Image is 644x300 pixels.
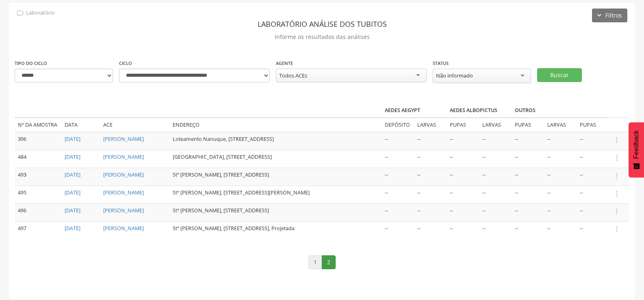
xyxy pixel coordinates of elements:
td: -- [382,221,414,239]
td: -- [382,150,414,168]
td: Larvas [544,118,577,132]
td: 396 [15,132,61,150]
td: Depósito [382,118,414,132]
td: -- [577,168,609,186]
td: -- [479,132,512,150]
td: -- [447,221,479,239]
td: [GEOGRAPHIC_DATA], [STREET_ADDRESS] [169,150,382,168]
td: -- [479,186,512,203]
i:  [612,207,621,216]
a: [PERSON_NAME] [103,171,144,178]
td: -- [414,221,447,239]
td: 496 [15,203,61,221]
td: -- [544,221,577,239]
td: Data [61,118,100,132]
td: -- [544,150,577,168]
td: -- [414,186,447,203]
span: Feedback [633,130,640,159]
td: -- [479,203,512,221]
td: St° [PERSON_NAME], [STREET_ADDRESS][PERSON_NAME] [169,186,382,203]
td: -- [544,132,577,150]
td: -- [544,168,577,186]
td: -- [512,203,544,221]
a: [DATE] [65,189,80,196]
td: -- [512,132,544,150]
td: 493 [15,168,61,186]
td: -- [382,132,414,150]
label: Tipo do ciclo [15,60,47,67]
a: [PERSON_NAME] [103,136,144,142]
td: -- [479,150,512,168]
td: -- [447,150,479,168]
td: -- [447,203,479,221]
label: Agente [276,60,293,67]
a: [DATE] [65,207,80,214]
td: -- [414,150,447,168]
td: 484 [15,150,61,168]
td: Pupas [577,118,609,132]
i:  [612,171,621,180]
td: -- [382,203,414,221]
td: -- [479,221,512,239]
td: -- [577,221,609,239]
td: -- [382,168,414,186]
i:  [16,9,25,17]
a: [PERSON_NAME] [103,207,144,214]
td: -- [577,132,609,150]
td: -- [512,150,544,168]
i:  [612,136,621,145]
td: -- [479,168,512,186]
td: -- [414,203,447,221]
td: ACE [100,118,169,132]
td: -- [414,168,447,186]
a: [DATE] [65,136,80,142]
div: Todos ACEs [279,72,307,79]
div: Não informado [436,72,473,79]
td: -- [544,203,577,221]
td: 497 [15,221,61,239]
th: Outros [512,104,577,118]
a: [PERSON_NAME] [103,153,144,160]
a: [PERSON_NAME] [103,189,144,196]
td: -- [512,221,544,239]
p: Laboratório [26,10,55,16]
td: -- [544,186,577,203]
i:  [612,153,621,162]
a: 1 [308,255,322,269]
a: [DATE] [65,153,80,160]
td: -- [577,150,609,168]
p: Informe os resultados das análises [15,31,629,43]
td: St° [PERSON_NAME], [STREET_ADDRESS] [169,168,382,186]
td: Pupas [447,118,479,132]
td: -- [447,132,479,150]
td: Endereço [169,118,382,132]
td: -- [382,186,414,203]
td: Pupas [512,118,544,132]
td: -- [577,186,609,203]
a: [PERSON_NAME] [103,225,144,232]
td: -- [512,168,544,186]
i:  [612,225,621,234]
th: Aedes albopictus [447,104,512,118]
th: Aedes aegypt [382,104,447,118]
td: St° [PERSON_NAME], [STREET_ADDRESS] [169,203,382,221]
td: Loteamento Nanuque, [STREET_ADDRESS] [169,132,382,150]
td: Larvas [414,118,447,132]
label: Status [433,60,449,67]
td: Nº da amostra [15,118,61,132]
header: Laboratório análise dos tubitos [15,17,629,31]
td: -- [414,132,447,150]
a: 2 [322,255,336,269]
button: Buscar [537,68,582,82]
td: St° [PERSON_NAME], [STREET_ADDRESS], Projetada [169,221,382,239]
td: -- [512,186,544,203]
a: [DATE] [65,171,80,178]
button: Feedback - Mostrar pesquisa [629,122,644,177]
i:  [612,189,621,198]
td: -- [447,186,479,203]
td: -- [577,203,609,221]
a: [DATE] [65,225,80,232]
td: -- [447,168,479,186]
label: Ciclo [119,60,132,67]
td: Larvas [479,118,512,132]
